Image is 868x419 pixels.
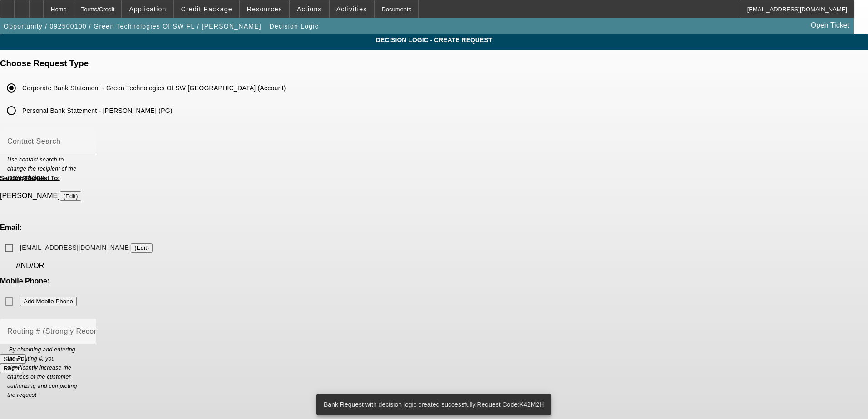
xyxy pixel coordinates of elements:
span: Decision Logic - Create Request [7,36,861,44]
mat-label: Contact Search [7,137,60,145]
label: Corporate Bank Statement - Green Technologies Of SW [GEOGRAPHIC_DATA] (Account) [20,83,286,93]
span: Actions [297,5,322,13]
span: Opportunity / 092500100 / Green Technologies Of SW FL / [PERSON_NAME] [4,23,261,30]
button: Credit Package [174,0,239,18]
button: Application [122,0,173,18]
button: Decision Logic [267,18,321,34]
i: Use contact search to change the recipient of the request below. [7,156,76,181]
label: Personal Bank Statement - [PERSON_NAME] (PG) [20,106,173,115]
button: Activities [330,0,374,18]
button: Resources [240,0,289,18]
button: Actions [290,0,329,18]
span: Credit Package [181,5,232,13]
label: [EMAIL_ADDRESS][DOMAIN_NAME] [18,243,153,253]
button: (Edit) [60,191,82,201]
div: Bank Request with decision logic created successfully.Request Code:K42M2H [316,394,547,415]
span: Activities [336,5,367,13]
a: Open Ticket [807,18,853,33]
span: Decision Logic [269,23,319,30]
span: Application [129,5,166,13]
i: By obtaining and entering the Routing #, you significantly increase the chances of the customer a... [7,346,77,398]
span: Resources [247,5,282,13]
mat-label: Routing # (Strongly Recommended) [7,327,130,335]
button: [EMAIL_ADDRESS][DOMAIN_NAME] [131,243,153,253]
